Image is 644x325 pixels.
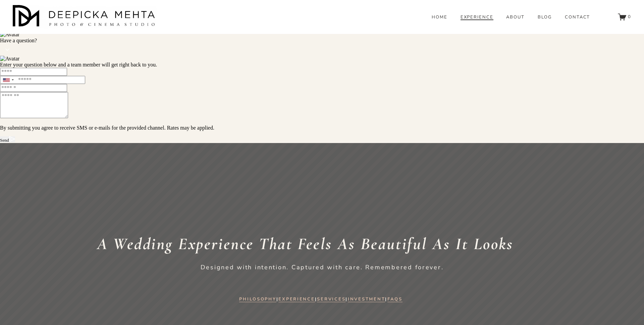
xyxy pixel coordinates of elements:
strong: | [345,296,348,302]
a: INVESTMENT [348,296,385,302]
strong: | [385,296,387,302]
a: CONTACT [565,14,590,20]
a: ABOUT [506,14,525,20]
a: 0 items in cart [618,13,631,21]
a: PHILOSOPHY [239,296,276,302]
a: HOME [432,14,447,20]
a: FAQS [387,296,402,302]
p: Designed with intention. Captured with care. Remembered forever. [185,264,459,271]
a: EXPERIENCE [278,296,315,302]
span: 0 [628,14,631,20]
a: SERVICES [317,296,345,302]
span: BLOG [538,15,552,20]
strong: | [276,296,279,302]
a: folder dropdown [538,14,552,20]
img: Austin Wedding Photographer - Deepicka Mehta Photography &amp; Cinematography [13,5,157,29]
a: EXPERIENCE [461,14,494,20]
strong: | [315,296,317,302]
em: A Wedding Experience That Feels As Beautiful As It Looks [97,234,514,254]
